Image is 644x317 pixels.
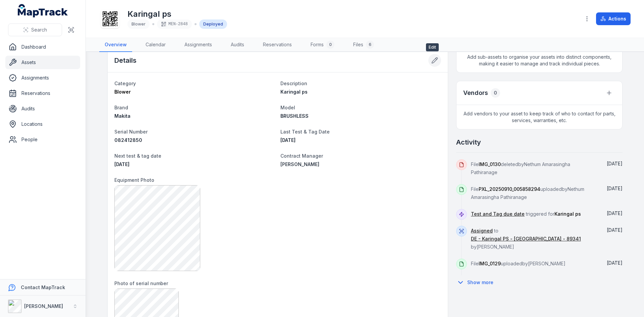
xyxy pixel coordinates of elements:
a: Audits [5,102,80,115]
a: [PERSON_NAME] [280,161,441,168]
a: Calendar [140,38,171,52]
time: 6/12/2025, 10:58:45 AM [607,227,623,233]
span: Blower [114,89,131,95]
a: Assignments [5,71,80,85]
span: Blower [131,21,146,27]
strong: [PERSON_NAME] [24,303,63,309]
div: 6 [366,41,374,49]
strong: Contact MapTrack [21,284,65,290]
span: Description [280,81,307,86]
span: BRUSHLESS [280,113,309,119]
a: Reservations [258,38,297,52]
div: 0 [491,88,500,98]
span: Category [114,81,136,86]
a: Overview [99,38,132,52]
span: IMG_0129 [479,261,501,266]
h1: Karingal ps [127,9,227,19]
div: MEN-2848 [157,19,192,29]
a: Reservations [5,87,80,100]
span: Last Test & Tag Date [280,129,330,135]
a: Assignments [179,38,217,52]
a: Locations [5,117,80,131]
span: [DATE] [607,260,623,266]
h2: Details [114,56,137,65]
span: [DATE] [280,137,296,143]
span: File uploaded by Nethum Amarasingha Pathiranage [471,186,584,200]
time: 3/25/2025, 10:16:12 AM [607,260,623,266]
span: Karingal ps [554,211,581,217]
span: Makita [114,113,130,119]
span: Search [31,27,47,33]
a: Assets [5,56,80,69]
button: Show more [456,275,498,289]
a: Forms0 [305,38,340,52]
time: 9/10/2025, 11:45:36 AM [607,186,623,191]
time: 9/10/2025, 11:45:36 AM [607,161,623,166]
a: Audits [225,38,250,52]
span: Serial Number [114,129,148,135]
span: triggered for [471,211,581,217]
time: 7/9/2025, 2:10:00 PM [607,210,623,216]
span: [DATE] [114,161,129,167]
time: 9/10/25, 11:25:00 AM [280,137,296,143]
span: Equipment Photo [114,177,154,183]
time: 3/10/26, 10:25:00 AM [114,161,129,167]
a: Test and Tag due date [471,211,525,217]
span: Photo of serial number [114,280,168,286]
span: [DATE] [607,227,623,233]
a: Dashboard [5,40,80,54]
a: Files6 [348,38,379,52]
span: [DATE] [607,186,623,191]
h2: Activity [456,138,481,147]
span: IMG_0130 [479,161,501,167]
span: Karingal ps [280,89,308,95]
span: Add vendors to your asset to keep track of who to contact for parts, services, warranties, etc. [457,105,622,129]
span: Add sub-assets to organise your assets into distinct components, making it easier to manage and t... [457,48,622,72]
a: People [5,133,80,146]
span: File uploaded by [PERSON_NAME] [471,261,566,266]
span: to by [PERSON_NAME] [471,228,581,250]
span: 082412850 [114,137,142,143]
a: MapTrack [18,4,68,17]
a: Assigned [471,227,493,234]
span: Next test & tag date [114,153,161,159]
div: Deployed [199,19,227,29]
span: Edit [426,43,439,51]
span: Brand [114,105,128,110]
span: File deleted by Nethum Amarasingha Pathiranage [471,161,570,175]
button: Search [8,23,62,36]
span: PXL_20250910_005858294 [479,186,540,192]
a: DE - Karingal PS - [GEOGRAPHIC_DATA] - 89341 [471,235,581,242]
span: Model [280,105,295,110]
div: 0 [326,41,334,49]
button: Actions [596,12,631,25]
span: [DATE] [607,210,623,216]
h3: Vendors [463,88,488,98]
span: [DATE] [607,161,623,166]
span: Contract Manager [280,153,323,159]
